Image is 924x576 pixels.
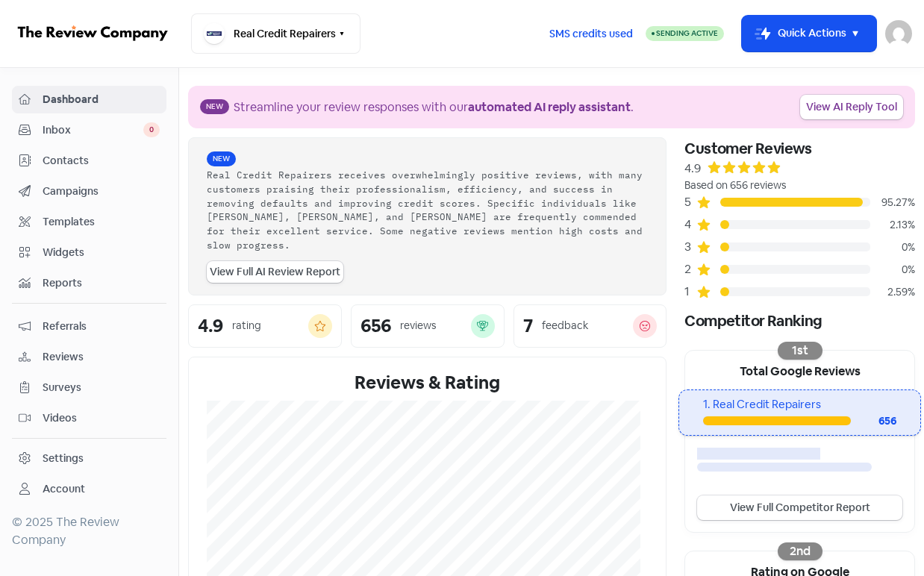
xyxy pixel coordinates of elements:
[12,513,166,549] div: © 2025 The Review Company
[12,269,166,297] a: Reports
[143,122,160,137] span: 0
[12,86,166,113] a: Dashboard
[870,262,915,278] div: 0%
[400,318,436,334] div: reviews
[778,542,822,560] div: 2nd
[351,304,505,348] a: 656reviews
[43,275,160,291] span: Reports
[542,318,588,334] div: feedback
[12,343,166,371] a: Reviews
[12,475,166,503] a: Account
[684,137,915,160] div: Customer Reviews
[870,284,915,300] div: 2.59%
[12,313,166,340] a: Referrals
[870,240,915,255] div: 0%
[43,245,160,260] span: Widgets
[684,193,696,211] div: 5
[549,26,633,42] span: SMS credits used
[43,184,160,199] span: Campaigns
[684,238,696,256] div: 3
[43,214,160,230] span: Templates
[43,122,143,138] span: Inbox
[684,178,915,193] div: Based on 656 reviews
[684,160,701,178] div: 4.9
[778,342,822,360] div: 1st
[200,99,229,114] span: New
[207,369,648,396] div: Reviews & Rating
[12,116,166,144] a: Inbox 0
[646,25,724,43] a: Sending Active
[885,20,912,47] img: User
[207,261,343,283] a: View Full AI Review Report
[12,147,166,175] a: Contacts
[684,260,696,278] div: 2
[43,349,160,365] span: Reviews
[12,445,166,472] a: Settings
[12,208,166,236] a: Templates
[684,216,696,234] div: 4
[468,99,631,115] b: automated AI reply assistant
[43,410,160,426] span: Videos
[207,151,236,166] span: New
[43,153,160,169] span: Contacts
[12,239,166,266] a: Widgets
[703,396,896,413] div: 1. Real Credit Repairers
[870,195,915,210] div: 95.27%
[232,318,261,334] div: rating
[12,404,166,432] a: Videos
[43,380,160,395] span: Surveys
[523,317,533,335] div: 7
[43,481,85,497] div: Account
[742,16,876,51] button: Quick Actions
[43,319,160,334] span: Referrals
[191,13,360,54] button: Real Credit Repairers
[43,92,160,107] span: Dashboard
[207,168,648,252] div: Real Credit Repairers receives overwhelmingly positive reviews, with many customers praising thei...
[851,413,896,429] div: 656
[870,217,915,233] div: 2.13%
[697,495,902,520] a: View Full Competitor Report
[360,317,391,335] div: 656
[537,25,646,40] a: SMS credits used
[198,317,223,335] div: 4.9
[684,310,915,332] div: Competitor Ranking
[43,451,84,466] div: Settings
[12,178,166,205] a: Campaigns
[684,283,696,301] div: 1
[513,304,667,348] a: 7feedback
[12,374,166,401] a: Surveys
[656,28,718,38] span: Sending Active
[800,95,903,119] a: View AI Reply Tool
[188,304,342,348] a: 4.9rating
[234,98,634,116] div: Streamline your review responses with our .
[685,351,914,389] div: Total Google Reviews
